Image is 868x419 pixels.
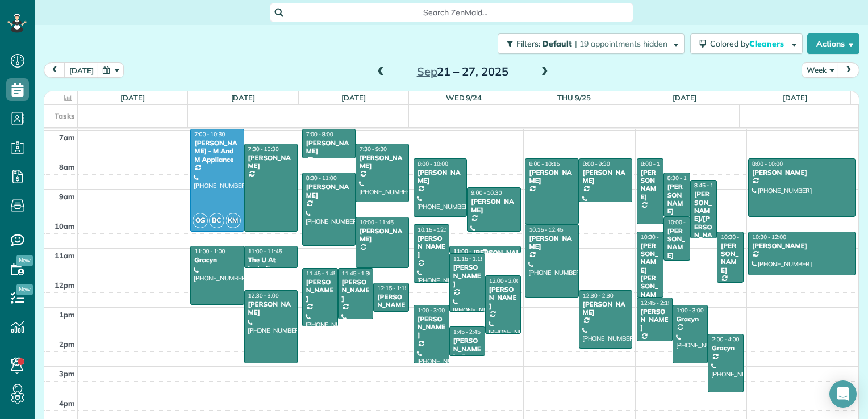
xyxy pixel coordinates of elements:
a: Filters: Default | 19 appointments hidden [492,33,685,54]
span: 1:45 - 2:45 [453,328,481,336]
span: 10:30 - 12:45 [641,233,675,241]
div: [PERSON_NAME] [359,227,406,244]
div: Gracyn [711,344,740,352]
a: [DATE] [231,93,256,102]
a: [DATE] [673,93,697,102]
div: [PERSON_NAME] [528,234,575,251]
span: 12:30 - 2:30 [583,292,614,299]
div: [PERSON_NAME] - M And M Appliance [194,139,240,164]
button: Week [802,62,839,78]
div: Gracyn [194,256,240,264]
span: 7:00 - 8:00 [306,131,333,138]
div: [PERSON_NAME] [640,169,660,202]
span: 8:30 - 10:00 [667,174,698,182]
span: | 19 appointments hidden [575,39,667,49]
a: Wed 9/24 [446,93,482,102]
span: 9:00 - 10:30 [471,189,502,196]
div: [PERSON_NAME] [470,198,517,214]
span: 12:45 - 2:15 [641,299,671,307]
span: 7:30 - 9:30 [360,145,387,153]
span: 10:00 - 11:30 [667,219,702,226]
div: Open Intercom Messenger [829,380,857,408]
span: New [16,255,33,266]
span: 10:30 - 12:15 [721,233,755,241]
span: 8:45 - 10:45 [694,182,725,189]
span: 3pm [59,369,75,378]
span: 11:00 - 11:45 [248,248,282,255]
span: 12:30 - 3:00 [248,292,279,299]
span: 11am [55,251,75,260]
div: [PERSON_NAME] [248,300,294,317]
span: 1:00 - 3:00 [677,307,704,314]
div: [PERSON_NAME] [377,293,406,317]
span: 10am [55,221,75,231]
span: Colored by [710,39,788,49]
span: 10:15 - 12:45 [529,226,563,233]
span: 8:00 - 10:15 [529,160,560,167]
div: [PERSON_NAME] [341,278,370,303]
span: 8:00 - 10:00 [752,160,783,167]
button: next [838,62,859,78]
div: [PERSON_NAME] [306,139,352,156]
div: [PERSON_NAME] [453,263,482,288]
span: 1:00 - 3:00 [418,307,445,314]
span: 8:00 - 10:15 [641,160,671,167]
span: 2pm [59,340,75,349]
span: 2:00 - 4:00 [712,336,739,343]
span: 8:00 - 9:30 [583,160,610,167]
span: KM [226,213,241,228]
button: Filters: Default | 19 appointments hidden [498,33,685,54]
span: 8:30 - 11:00 [306,174,337,182]
span: 12:15 - 1:15 [377,284,408,292]
div: [PERSON_NAME] [417,169,464,185]
div: [PERSON_NAME] [359,154,406,170]
span: 8:00 - 10:00 [418,160,448,167]
button: prev [44,62,65,78]
div: Gracyn [676,315,705,323]
span: 8am [59,162,75,171]
span: 7:00 - 10:30 [194,131,225,138]
button: Actions [807,33,859,54]
span: 9am [59,192,75,201]
span: 4pm [59,399,75,408]
div: [PERSON_NAME] [720,242,740,275]
div: [PERSON_NAME] [667,227,687,260]
span: 7am [59,133,75,142]
span: BC [209,213,224,228]
a: Thu 9/25 [557,93,591,102]
span: 11:00 - 1:00 [194,248,225,255]
div: [PERSON_NAME] [489,286,518,310]
a: [DATE] [783,93,807,102]
div: [PERSON_NAME] [417,315,446,340]
span: Default [542,39,573,49]
div: [PERSON_NAME] [417,234,446,259]
span: 10:00 - 11:45 [360,219,394,226]
div: [PERSON_NAME] - Btn Systems [453,337,482,370]
div: [PERSON_NAME] [582,169,629,185]
div: [PERSON_NAME] [306,183,352,199]
span: 10:15 - 12:15 [418,226,452,233]
span: 10:30 - 12:00 [752,233,786,241]
div: [PERSON_NAME] [752,169,852,177]
div: [PERSON_NAME] [PERSON_NAME] [640,242,660,307]
span: 12:00 - 2:00 [489,277,520,284]
a: [DATE] [341,93,366,102]
div: [PERSON_NAME] [640,308,669,332]
div: [PERSON_NAME] [667,183,687,216]
button: [DATE] [64,62,99,78]
div: [PERSON_NAME]/[PERSON_NAME] [694,190,713,248]
div: [PERSON_NAME] [582,300,629,317]
h2: 21 – 27, 2025 [391,65,533,78]
span: 11:15 - 1:15 [453,255,484,262]
span: New [16,284,33,295]
span: 11:45 - 1:45 [306,270,337,277]
span: Sep [417,64,437,78]
span: Filters: [516,39,540,49]
span: 1pm [59,310,75,319]
span: 11:45 - 1:30 [342,270,373,277]
div: [PERSON_NAME] [752,242,852,250]
span: Tasks [55,111,75,120]
div: [PERSON_NAME] [306,278,335,303]
a: [DATE] [120,93,145,102]
div: The U At Ledroit [248,256,294,273]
